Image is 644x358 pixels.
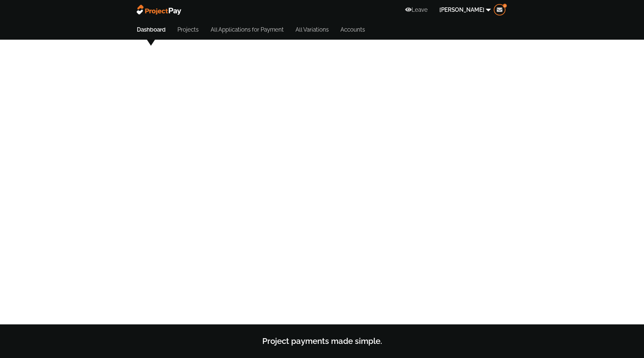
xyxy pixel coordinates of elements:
a: 2 [494,4,505,15]
span: 2 [503,4,507,8]
a: Projects [177,26,199,33]
a: [PERSON_NAME] [437,3,494,17]
a: All Applications for Payment [211,26,284,33]
img: ProjectPay [136,5,183,15]
a: Dashboard [137,26,166,33]
div: Project payments made simple. [262,335,382,348]
a: All Variations [296,26,329,33]
a: Leave [405,6,428,13]
a: Accounts [340,26,365,33]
